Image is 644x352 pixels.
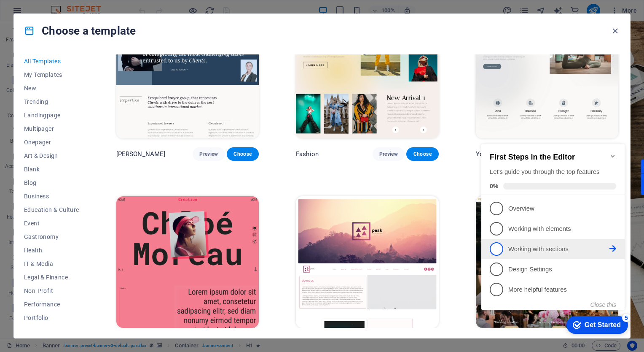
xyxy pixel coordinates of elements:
[24,162,79,176] button: Blank
[379,151,398,157] span: Preview
[24,287,79,294] span: Non-Profit
[24,112,79,119] span: Landingpage
[413,151,432,157] span: Choose
[30,93,131,102] p: Working with elements
[116,196,259,328] img: Création
[24,95,79,108] button: Trending
[3,67,147,87] li: Overview
[24,271,79,284] button: Legal & Finance
[3,87,147,107] li: Working with elements
[116,150,166,158] p: [PERSON_NAME]
[296,196,438,328] img: Pesk
[24,274,79,281] span: Legal & Finance
[24,54,79,68] button: All Templates
[107,190,143,197] div: Get Started
[24,24,136,38] h4: Choose a template
[24,71,79,78] span: My Templates
[199,151,218,157] span: Preview
[406,147,438,161] button: Choose
[24,260,79,267] span: IT & Media
[24,139,79,146] span: Onepager
[476,7,618,138] img: Yoga
[24,220,79,227] span: Event
[24,203,79,217] button: Education & Culture
[24,166,79,173] span: Blank
[12,21,138,30] h2: First Steps in the Editor
[24,257,79,271] button: IT & Media
[373,147,405,161] button: Preview
[30,113,131,122] p: Working with sections
[24,190,79,203] button: Business
[24,122,79,135] button: Multipager
[24,176,79,190] button: Blog
[30,154,131,162] p: More helpful features
[30,73,131,81] p: Overview
[227,147,259,161] button: Choose
[116,7,259,138] img: Nolan-Bahler
[131,21,138,28] div: Minimize checklist
[24,179,79,186] span: Blog
[3,148,147,168] li: More helpful features
[24,314,79,321] span: Portfolio
[193,147,225,161] button: Preview
[24,98,79,105] span: Trending
[24,149,79,162] button: Art & Design
[24,152,79,159] span: Art & Design
[24,298,79,311] button: Performance
[24,193,79,200] span: Business
[3,127,147,148] li: Design Settings
[24,108,79,122] button: Landingpage
[24,247,79,254] span: Health
[24,244,79,257] button: Health
[296,7,438,138] img: Fashion
[12,36,138,45] div: Let's guide you through the top features
[24,217,79,230] button: Event
[113,170,138,176] button: Close this
[296,150,319,158] p: Fashion
[89,184,150,202] div: Get Started 5 items remaining, 0% complete
[24,233,79,240] span: Gastronomy
[233,151,252,157] span: Choose
[24,125,79,132] span: Multipager
[24,135,79,149] button: Onepager
[3,107,147,127] li: Working with sections
[24,230,79,244] button: Gastronomy
[476,150,491,158] p: Yoga
[24,85,79,92] span: New
[24,81,79,95] button: New
[24,58,79,65] span: All Templates
[24,206,79,213] span: Education & Culture
[24,301,79,308] span: Performance
[24,284,79,298] button: Non-Profit
[12,51,25,58] span: 0%
[24,325,79,338] button: Services
[24,68,79,81] button: My Templates
[476,196,618,328] img: Priodas
[144,182,153,190] div: 5
[30,133,131,142] p: Design Settings
[24,311,79,325] button: Portfolio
